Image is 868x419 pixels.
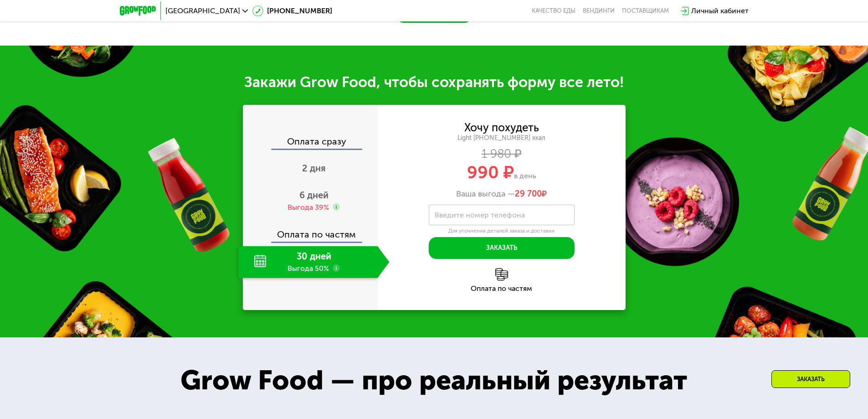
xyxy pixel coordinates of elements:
div: Оплата по частям [244,221,378,242]
span: [GEOGRAPHIC_DATA] [165,7,240,15]
div: Заказать [771,370,850,388]
div: Grow Food — про реальный результат [160,360,707,401]
label: Введите номер телефона [435,212,525,217]
span: 2 дня [302,163,326,174]
div: поставщикам [622,7,669,15]
div: 1 980 ₽ [378,149,626,159]
div: Ваша выгода — [378,189,626,199]
span: 990 ₽ [467,162,514,183]
span: в день [514,171,536,180]
div: Личный кабинет [691,5,749,16]
div: Для уточнения деталей заказа и доставки [429,228,575,235]
span: 29 700 [515,189,542,199]
button: Заказать [429,237,575,259]
div: Light [PHONE_NUMBER] ккал [378,134,626,142]
span: ₽ [515,189,547,199]
a: Качество еды [532,7,575,15]
div: Оплата сразу [244,137,378,149]
a: Вендинги [583,7,615,15]
a: [PHONE_NUMBER] [252,5,332,16]
div: Хочу похудеть [464,123,539,133]
div: Оплата по частям [378,285,626,292]
span: 6 дней [299,190,329,201]
div: Выгода 39% [288,202,329,212]
img: l6xcnZfty9opOoJh.png [495,268,508,281]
